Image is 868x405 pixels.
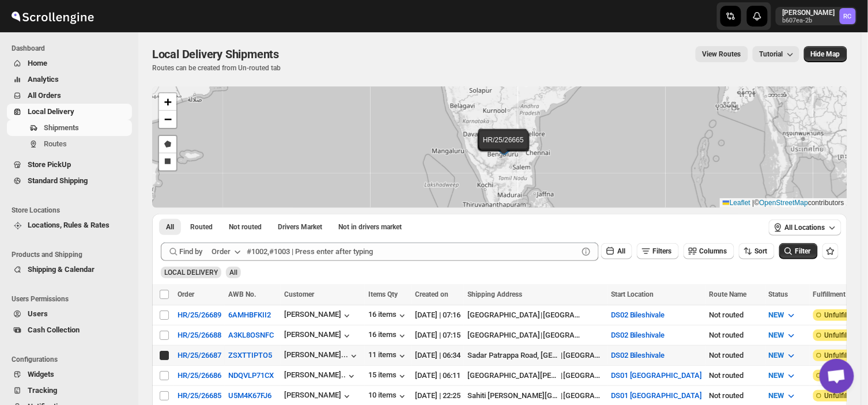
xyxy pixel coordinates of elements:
button: HR/25/26689 [178,311,221,319]
button: User menu [776,7,857,25]
button: 16 items [368,310,408,321]
span: Widgets [28,370,54,378]
button: HR/25/26686 [178,371,221,380]
span: View Routes [703,50,741,59]
span: NEW [769,391,784,400]
span: Shipping & Calendar [28,265,95,274]
button: ZSXTTIPTO5 [228,351,272,359]
div: | [467,390,604,402]
div: [GEOGRAPHIC_DATA] [467,309,540,321]
span: All [617,247,625,255]
span: Hide Map [811,50,840,59]
span: Store PickUp [28,160,71,169]
button: [PERSON_NAME] [284,330,353,342]
button: NEW [762,366,804,385]
a: Zoom in [159,93,176,111]
div: [DATE] | 06:34 [415,350,461,361]
div: Sadar Patrappa Road, [GEOGRAPHIC_DATA], [GEOGRAPHIC_DATA], [GEOGRAPHIC_DATA] [467,350,561,361]
div: [PERSON_NAME].. [284,370,346,379]
span: Not in drivers market [338,222,402,232]
span: NEW [769,311,784,319]
span: Routes [44,139,67,148]
button: Order [205,243,250,261]
span: All Locations [785,223,825,232]
button: Tutorial [753,46,799,62]
div: Not routed [710,390,762,402]
button: [PERSON_NAME] [284,310,353,321]
div: 10 items [368,391,408,402]
input: #1002,#1003 | Press enter after typing [247,243,578,261]
button: 6AMHBFKII2 [228,311,271,319]
img: Marker [495,140,512,153]
div: [GEOGRAPHIC_DATA][PERSON_NAME], [GEOGRAPHIC_DATA] [467,370,561,381]
button: 16 items [368,330,408,342]
span: | [753,199,754,207]
button: All Orders [7,88,132,104]
span: Store Locations [12,206,133,215]
span: Unfulfilled [825,351,856,360]
a: Open chat [820,359,854,393]
button: [PERSON_NAME].. [284,370,357,382]
div: [PERSON_NAME]... [284,350,348,359]
span: + [164,94,172,109]
button: 11 items [368,350,408,362]
span: Order [178,290,194,298]
button: [PERSON_NAME] [284,391,353,402]
a: Leaflet [723,199,750,207]
div: [GEOGRAPHIC_DATA] [543,309,583,321]
span: Unfulfilled [825,331,856,340]
span: Sort [755,247,768,255]
div: [GEOGRAPHIC_DATA] [543,330,583,341]
p: Routes can be created from Un-routed tab [152,63,284,73]
span: Shipping Address [467,290,522,298]
button: view route [696,46,748,62]
span: Tutorial [760,50,783,58]
span: Start Location [611,290,654,298]
img: Marker [495,142,512,154]
div: [DATE] | 07:16 [415,309,461,321]
p: b607ea-2b [783,17,835,24]
span: Rahul Chopra [840,8,856,24]
span: All [166,222,174,232]
button: Map action label [804,46,847,62]
div: HR/25/26685 [178,391,221,400]
img: Marker [495,142,512,154]
button: Claimable [271,219,329,235]
button: DS01 [GEOGRAPHIC_DATA] [611,391,703,400]
span: Analytics [28,75,59,84]
div: Sahiti [PERSON_NAME][GEOGRAPHIC_DATA], [PERSON_NAME], [GEOGRAPHIC_DATA], [GEOGRAPHIC_DATA] [467,390,561,402]
button: All [159,219,181,235]
button: All [601,243,632,259]
span: Unfulfilled [825,391,856,400]
span: Home [28,59,47,67]
span: Locations, Rules & Rates [28,221,110,229]
span: Find by [179,246,202,258]
img: Marker [495,142,512,155]
button: Shipments [7,120,132,136]
button: Cash Collection [7,322,132,338]
span: Products and Shipping [12,250,133,259]
span: Drivers Market [278,222,322,232]
span: Unfulfilled [825,311,856,320]
text: RC [844,13,852,20]
button: HR/25/26688 [178,331,221,339]
div: | [467,350,604,361]
span: Cash Collection [28,325,80,334]
span: Routed [190,222,213,232]
img: Marker [496,142,514,155]
button: Tracking [7,383,132,399]
div: Not routed [710,309,762,321]
span: Filters [653,247,672,255]
img: Marker [494,141,511,153]
div: © contributors [720,198,847,208]
div: Not routed [710,330,762,341]
button: Columns [684,243,734,259]
button: DS01 [GEOGRAPHIC_DATA] [611,371,703,380]
span: Local Delivery [28,107,74,116]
